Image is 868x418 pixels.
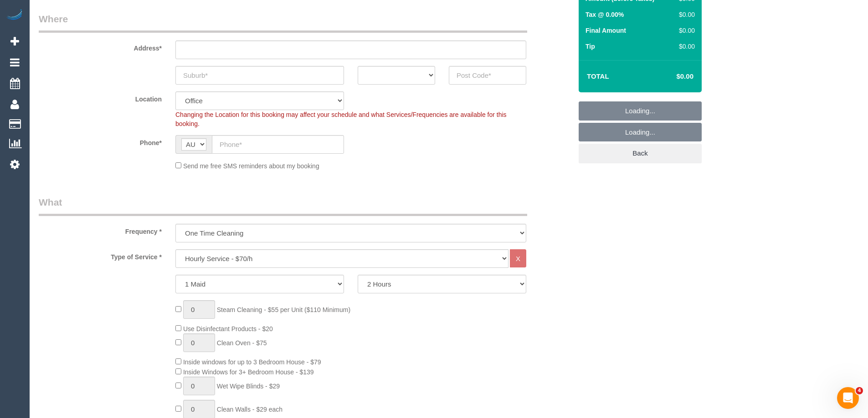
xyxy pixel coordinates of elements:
[579,144,702,163] a: Back
[671,10,695,19] div: $0.00
[671,26,695,35] div: $0.00
[32,249,169,262] label: Type of Service *
[183,325,273,332] span: Use Disinfectant Products - $20
[32,135,169,147] label: Phone*
[587,72,609,80] strong: Total
[5,9,24,22] img: Automaid Logo
[449,66,526,85] input: Post Code*
[217,383,280,390] span: Wet Wipe Blinds - $29
[32,91,169,104] label: Location
[586,42,595,51] label: Tip
[39,12,527,33] legend: Where
[39,196,527,216] legend: What
[217,306,350,313] span: Steam Cleaning - $55 per Unit ($110 Minimum)
[183,162,319,170] span: Send me free SMS reminders about my booking
[671,42,695,51] div: $0.00
[217,339,267,347] span: Clean Oven - $75
[32,224,169,236] label: Frequency *
[175,111,507,127] span: Changing the Location for this booking may affect your schedule and what Services/Frequencies are...
[212,135,344,154] input: Phone*
[175,66,344,85] input: Suburb*
[856,387,863,394] span: 4
[586,26,626,35] label: Final Amount
[586,10,624,19] label: Tax @ 0.00%
[837,387,859,409] iframe: Intercom live chat
[183,358,321,366] span: Inside windows for up to 3 Bedroom House - $79
[183,368,314,376] span: Inside Windows for 3+ Bedroom House - $139
[649,73,693,81] h4: $0.00
[32,40,169,53] label: Address*
[217,406,282,413] span: Clean Walls - $29 each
